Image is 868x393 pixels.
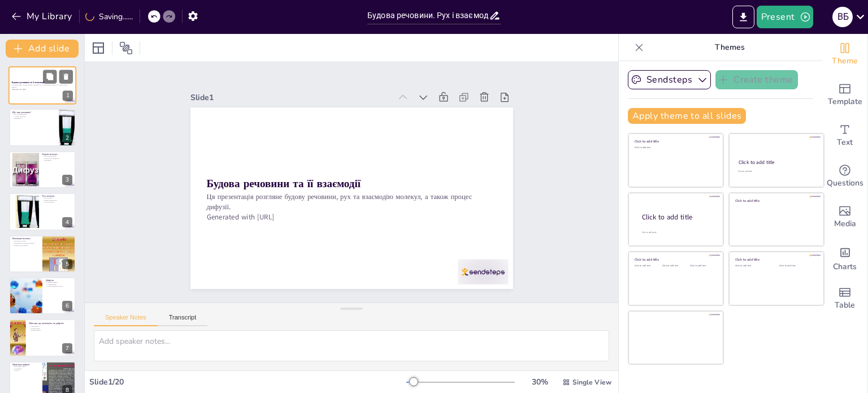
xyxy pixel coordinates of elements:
p: Generated with [URL] [206,212,497,222]
div: Click to add text [662,265,688,267]
div: В Б [832,7,853,27]
div: 4 [9,193,76,230]
div: Layout [89,39,107,57]
p: Концентрація [46,283,72,286]
p: Притягання та відштовхування [12,242,39,244]
div: Click to add title [635,139,715,144]
div: Change the overall theme [822,34,867,75]
div: Click to add text [735,265,771,267]
button: Export to PowerPoint [732,6,754,28]
button: Delete Slide [59,70,73,83]
div: 1 [8,66,76,105]
button: Create theme [715,70,798,89]
p: Вплив на властивості [12,244,39,247]
button: Transcript [158,314,208,326]
div: Slide 1 [190,92,391,103]
button: Speaker Notes [94,314,158,326]
div: Click to add text [738,170,813,173]
div: 1 [63,91,73,101]
span: Media [834,218,856,230]
div: Slide 1 / 20 [89,377,406,387]
p: Розмір молекул [29,330,72,332]
div: 2 [9,109,76,146]
p: Температура [29,326,72,328]
p: Generated with [URL] [12,88,73,90]
p: Концентрація [29,327,72,330]
p: Важливість [42,159,72,162]
div: Add charts and graphs [822,237,867,278]
p: Важливість [12,117,56,119]
p: Приклади дифузії [12,362,39,366]
div: 7 [9,319,76,356]
div: Click to add text [635,146,715,149]
div: 2 [62,133,72,143]
div: 5 [9,235,76,273]
div: Click to add title [735,257,816,262]
p: Простота та складність [42,157,72,159]
p: Що таке речовина? [12,110,56,114]
p: Процес дифузії [46,281,72,283]
div: Click to add title [735,198,816,202]
p: Фактори, що впливають на дифузію [29,322,72,325]
strong: Будова речовини та її взаємодії [12,81,44,84]
span: Theme [832,55,858,67]
span: Single View [572,378,611,387]
p: Що таке речовина? [12,113,56,115]
p: Приклади з життя [12,365,39,368]
span: Text [837,136,853,149]
strong: Будова речовини та її взаємодії [206,176,360,191]
span: Template [828,96,862,108]
button: Add slide [6,40,79,58]
p: Ця презентація розгляне будову речовини, рух та взаємодію молекул, а також процес дифузії. [206,192,497,212]
button: Duplicate Slide [43,70,57,83]
p: Дифузія [46,279,72,282]
p: Themes [648,34,811,61]
div: 30 % [526,377,553,387]
p: Ця презентація розгляне будову речовини, рух та взаємодію молекул, а також процес дифузії. [12,84,73,88]
div: Add ready made slides [822,75,867,115]
div: Add a table [822,278,867,319]
div: Click to add title [635,257,715,262]
p: Рух молекул [42,197,72,200]
div: Click to add title [642,213,714,222]
div: 3 [62,175,72,185]
button: Sendsteps [628,70,711,89]
p: Атоми і молекули [12,115,56,117]
div: Click to add text [779,265,815,267]
p: Запахи [12,369,39,372]
input: Insert title [367,7,489,24]
div: Saving...... [85,11,133,22]
div: 5 [62,259,72,269]
div: 7 [62,343,72,353]
div: Click to add text [690,265,715,267]
div: Click to add text [635,265,660,267]
button: My Library [8,7,77,25]
p: Будова молекул [42,153,72,156]
p: Вплив температури [42,199,72,201]
p: Спостереження [42,201,72,204]
p: Структура молекул [42,155,72,157]
p: Взаємодія молекул [12,240,39,242]
p: Розчинення [12,368,39,370]
div: Add images, graphics, shapes or video [822,197,867,237]
div: 4 [62,217,72,227]
div: Click to add body [642,231,713,234]
span: Table [835,299,855,312]
p: Взаємодія молекул [12,236,39,240]
div: Get real-time input from your audience [822,156,867,197]
div: Add text boxes [822,115,867,156]
div: 6 [62,301,72,311]
p: Рух молекул [42,195,72,198]
p: Спостереження в житті [46,286,72,288]
div: 6 [9,277,76,314]
div: 3 [9,151,76,188]
button: Apply theme to all slides [628,108,746,124]
span: Position [119,41,133,55]
button: Present [757,6,813,28]
div: Click to add title [739,159,814,166]
button: В Б [832,6,853,28]
span: Charts [833,261,857,273]
span: Questions [827,177,863,189]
